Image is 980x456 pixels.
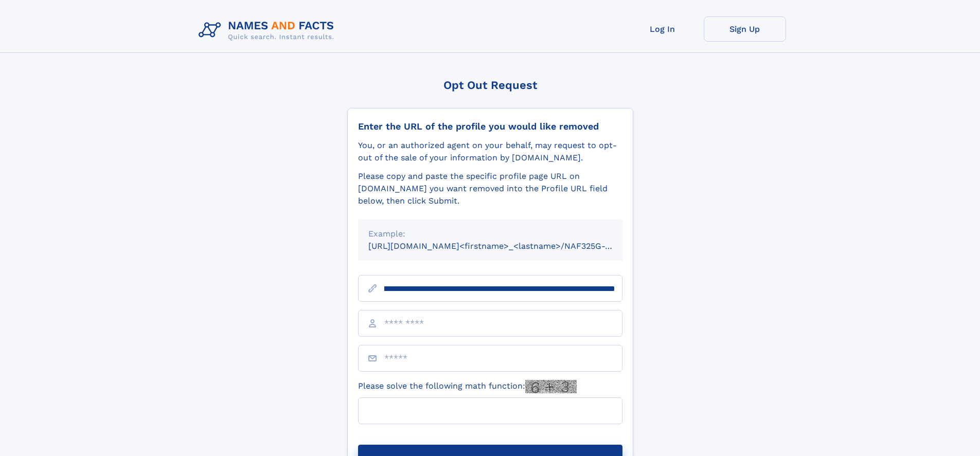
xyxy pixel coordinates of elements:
[347,79,633,92] div: Opt Out Request
[358,139,622,164] div: You, or an authorized agent on your behalf, may request to opt-out of the sale of your informatio...
[358,170,622,207] div: Please copy and paste the specific profile page URL on [DOMAIN_NAME] you want removed into the Pr...
[194,16,343,44] img: Logo Names and Facts
[368,228,612,240] div: Example:
[621,16,704,42] a: Log In
[704,16,786,42] a: Sign Up
[358,380,577,393] label: Please solve the following math function:
[358,121,622,132] div: Enter the URL of the profile you would like removed
[368,241,642,251] small: [URL][DOMAIN_NAME]<firstname>_<lastname>/NAF325G-xxxxxxxx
